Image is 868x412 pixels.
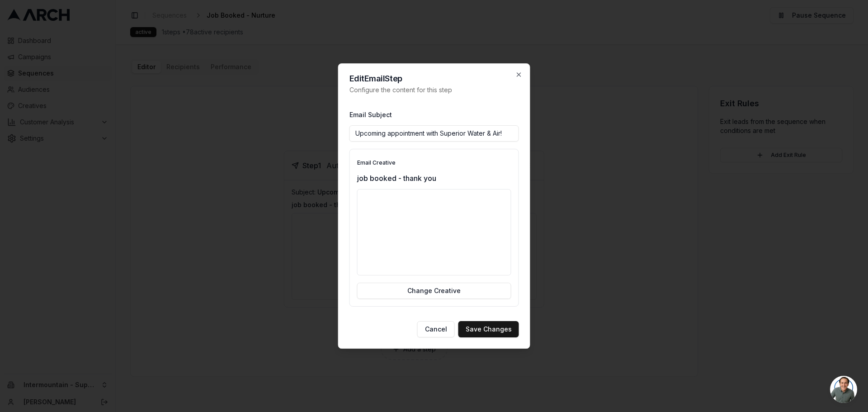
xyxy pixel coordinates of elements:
[349,111,392,118] label: Email Subject
[357,173,511,184] p: job booked - thank you
[357,159,396,166] label: Email Creative
[349,85,519,95] p: Configure the content for this step
[357,283,511,299] button: Change Creative
[417,321,455,337] button: Cancel
[349,125,519,142] input: Enter email subject line
[349,75,519,83] h2: Edit Email Step
[458,321,519,337] button: Save Changes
